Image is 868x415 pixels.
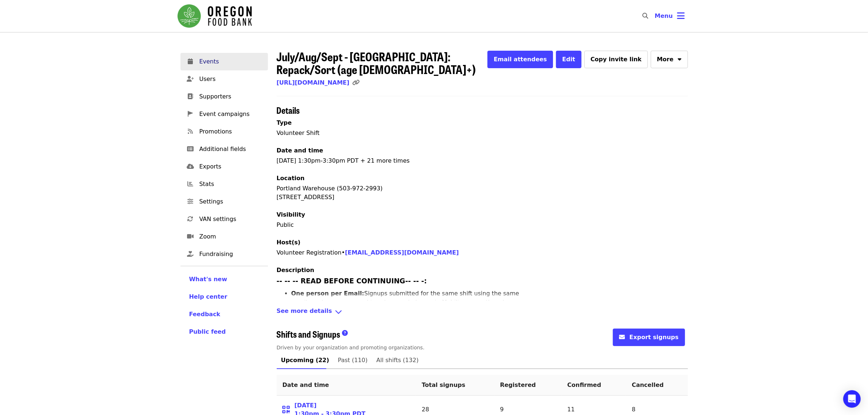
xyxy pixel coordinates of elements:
[277,249,459,256] span: Volunteer Registration •
[352,79,364,86] span: Click to copy link!
[584,51,648,68] button: Copy invite link
[199,92,262,101] span: Supporters
[189,276,227,283] span: What's new
[188,110,193,117] i: pennant icon
[187,163,194,170] i: cloud-download icon
[277,79,350,86] a: [URL][DOMAIN_NAME]
[500,381,536,388] span: Registered
[199,75,262,84] span: Users
[189,328,226,335] span: Public feed
[277,119,688,301] div: [DATE] 1:30pm-3:30pm PDT + 21 more times
[277,267,314,274] span: Description
[335,307,343,317] i: angle-down icon
[189,310,221,319] button: Feedback
[422,381,466,388] span: Total signups
[180,105,268,123] a: Event campaigns
[199,57,262,66] span: Events
[277,211,305,218] span: Visibility
[180,193,268,210] a: Settings
[199,145,262,154] span: Additional fields
[342,330,348,337] i: question-circle icon
[487,51,553,68] button: Email attendees
[283,404,290,415] i: qrcode icon
[334,352,372,369] a: Past (110)
[345,249,459,256] a: [EMAIL_ADDRESS][DOMAIN_NAME]
[657,55,674,64] span: More
[283,381,329,388] span: Date and time
[188,198,194,205] i: sliders-h icon
[189,293,227,300] span: Help center
[567,381,601,388] span: Confirmed
[277,129,320,136] span: Volunteer Shift
[199,127,262,136] span: Promotions
[619,334,625,341] i: envelope icon
[277,184,688,193] div: Portland Warehouse (503-972-2993)
[277,147,323,154] span: Date and time
[187,146,194,152] i: list-alt icon
[180,158,268,175] a: Exports
[277,345,425,350] span: Driven by your organization and promoting organizations.
[642,12,648,19] i: search icon
[187,233,194,240] i: video icon
[277,307,332,317] span: See more details
[277,104,300,116] span: Details
[632,381,664,388] span: Cancelled
[188,58,193,65] i: calendar icon
[199,232,262,241] span: Zoom
[556,51,581,68] button: Edit
[372,352,423,369] a: All shifts (132)
[613,329,685,346] button: envelope iconExport signups
[180,140,268,158] a: Additional fields
[189,327,259,336] a: Public feed
[277,48,476,78] span: July/Aug/Sept - [GEOGRAPHIC_DATA]: Repack/Sort (age [DEMOGRAPHIC_DATA]+)
[180,228,268,245] a: Zoom
[180,53,268,70] a: Events
[180,70,268,88] a: Users
[352,79,359,86] i: link icon
[653,7,658,25] input: Search
[562,56,575,63] span: Edit
[655,12,673,19] span: Menu
[843,390,861,408] div: Open Intercom Messenger
[338,355,367,365] span: Past (110)
[277,277,427,285] strong: -- -- -- READ BEFORE CONTINUING-- -- -:
[291,289,532,333] li: Signups submitted for the same shift using the same email creates an error and is only recorded o...
[677,11,685,21] i: bars icon
[199,162,262,171] span: Exports
[189,292,259,301] a: Help center
[180,88,268,105] a: Supporters
[277,352,334,369] a: Upcoming (22)
[277,175,305,182] span: Location
[494,56,547,63] span: Email attendees
[180,123,268,140] a: Promotions
[189,275,259,284] a: What's new
[199,215,262,224] span: VAN settings
[651,51,688,68] button: More
[188,93,194,100] i: address-book icon
[277,221,688,229] p: Public
[277,239,301,246] span: Host(s)
[376,355,419,365] span: All shifts (132)
[199,110,262,119] span: Event campaigns
[277,307,688,317] div: See more detailsangle-down icon
[277,193,688,202] div: [STREET_ADDRESS]
[180,245,268,263] a: Fundraising
[180,175,268,193] a: Stats
[277,119,292,126] span: Type
[281,355,329,365] span: Upcoming (22)
[678,55,682,62] i: sort-down icon
[591,56,642,63] span: Copy invite link
[178,4,252,28] img: Oregon Food Bank - Home
[199,250,262,259] span: Fundraising
[187,251,194,257] i: hand-holding-heart icon
[277,327,340,340] span: Shifts and Signups
[649,7,691,25] button: Toggle account menu
[180,210,268,228] a: VAN settings
[199,180,262,189] span: Stats
[188,216,194,222] i: sync icon
[187,75,194,82] i: user-plus icon
[188,181,194,187] i: chart-bar icon
[291,290,365,297] strong: One person per Email:
[188,128,193,135] i: rss icon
